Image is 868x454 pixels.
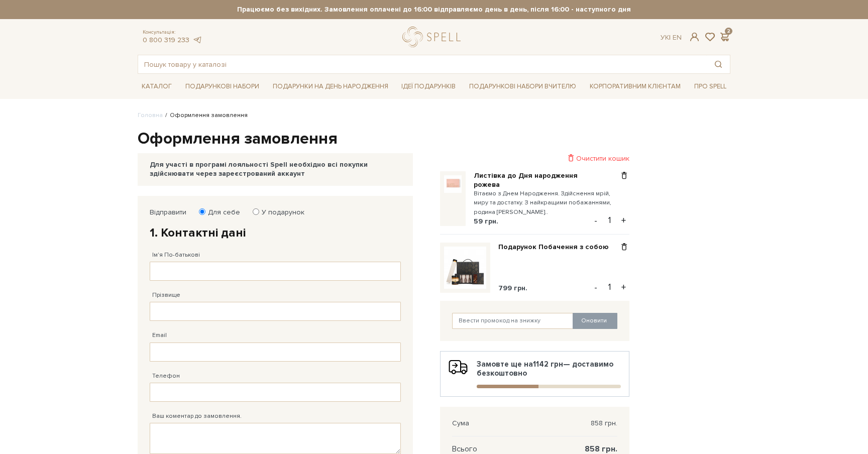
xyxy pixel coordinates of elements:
label: Для себе [201,208,240,217]
img: Листівка до Дня народження рожева [444,175,462,193]
div: Для участі в програмі лояльності Spell необхідно всі покупки здійснювати через зареєстрований акк... [150,160,401,178]
input: У подарунок [253,208,259,215]
a: En [673,33,682,42]
label: Відправити [150,208,186,217]
span: 858 грн. [591,419,617,428]
label: Email [152,331,167,340]
li: Оформлення замовлення [163,111,248,120]
label: Телефон [152,372,180,381]
a: Подарункові набори [181,79,263,94]
button: - [591,280,601,295]
a: Подарункові набори Вчителю [465,78,580,95]
span: 799 грн. [498,284,527,292]
a: Ідеї подарунків [397,79,460,94]
div: Ук [661,33,682,42]
label: Ваш коментар до замовлення. [152,412,242,421]
span: Сума [452,419,469,428]
span: Консультація: [143,29,202,36]
a: logo [402,27,465,47]
a: telegram [192,36,202,44]
a: Подарунки на День народження [269,79,392,94]
span: 858 грн. [585,444,617,453]
label: Ім'я По-батькові [152,251,200,260]
input: Для себе [199,208,205,215]
input: Ввести промокод на знижку [452,313,574,329]
h2: 1. Контактні дані [150,225,401,241]
a: Каталог [138,79,176,94]
h1: Оформлення замовлення [138,129,730,150]
button: + [618,213,629,228]
button: + [618,280,629,295]
span: Всього [452,444,477,453]
span: | [669,33,671,42]
b: 1142 грн [533,360,563,369]
div: Замовте ще на — доставимо безкоштовно [449,360,621,388]
label: У подарунок [255,208,304,217]
a: Листівка до Дня народження рожева [474,171,604,189]
a: Головна [138,111,163,119]
strong: Працюємо без вихідних. Замовлення оплачені до 16:00 відправляємо день в день, після 16:00 - насту... [138,5,730,14]
span: 59 грн. [474,217,498,225]
img: Подарунок Побачення з собою [444,247,486,289]
a: 0 800 319 233 [143,36,189,44]
a: Корпоративним клієнтам [586,78,685,95]
div: Очистити кошик [440,154,629,163]
small: Вітаємо з Днем Народження. Здійснення мрій, миру та достатку. З найкращими побажаннями, родина [P... [474,189,619,217]
button: Пошук товару у каталозі [707,55,730,73]
button: - [591,213,601,228]
a: Про Spell [690,79,730,94]
input: Пошук товару у каталозі [138,55,707,73]
button: Оновити [573,313,617,329]
a: Подарунок Побачення з собою [498,243,616,252]
label: Прізвище [152,291,180,300]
